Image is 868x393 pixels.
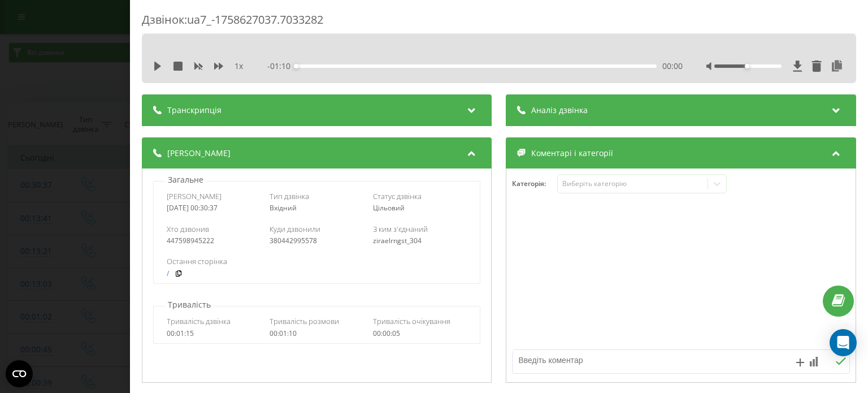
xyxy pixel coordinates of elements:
[235,61,243,72] span: 1 x
[165,174,206,185] p: Загальне
[373,191,422,201] span: Статус дзвінка
[167,224,209,234] span: Хто дзвонив
[270,316,340,326] span: Тривалість розмови
[532,148,614,159] span: Коментарі і категорії
[142,12,856,34] div: Дзвінок : ua7_-1758627037.7033282
[270,237,364,245] div: 380442995578
[167,237,261,245] div: 447598945222
[373,316,450,326] span: Тривалість очікування
[165,299,214,310] p: Тривалість
[294,64,299,68] div: Accessibility label
[167,204,261,212] div: [DATE] 00:30:37
[270,191,310,201] span: Тип дзвінка
[167,105,222,116] span: Транскрипція
[662,61,683,72] span: 00:00
[745,64,749,68] div: Accessibility label
[373,224,428,234] span: З ким з'єднаний
[270,224,321,234] span: Куди дзвонили
[830,329,857,356] div: Open Intercom Messenger
[373,330,467,338] div: 00:00:05
[562,179,704,188] div: Виберіть категорію
[373,237,467,245] div: ziraelrngst_304
[6,360,33,387] button: Open CMP widget
[167,256,227,266] span: Остання сторінка
[167,191,222,201] span: [PERSON_NAME]
[270,203,297,213] span: Вхідний
[270,330,364,338] div: 00:01:10
[513,180,558,188] h4: Категорія :
[268,61,297,72] span: - 01:10
[373,203,405,213] span: Цільовий
[167,148,231,159] span: [PERSON_NAME]
[167,270,169,278] a: /
[167,330,261,338] div: 00:01:15
[167,316,231,326] span: Тривалість дзвінка
[532,105,588,116] span: Аналіз дзвінка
